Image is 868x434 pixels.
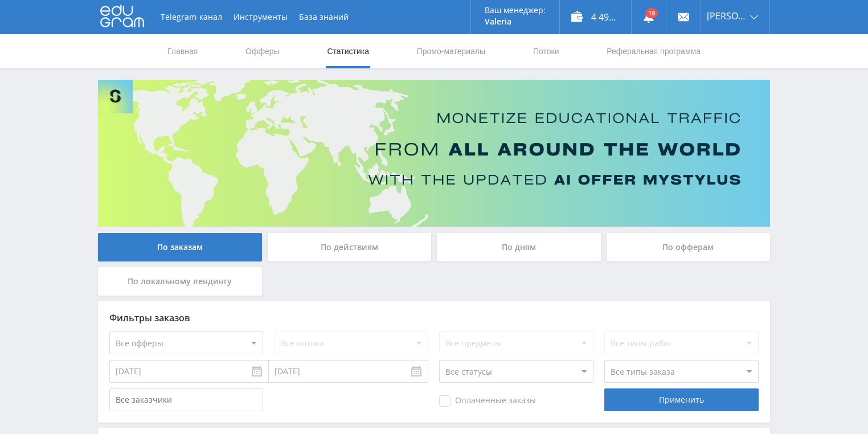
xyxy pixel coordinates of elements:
[98,267,262,296] div: По локальному лендингу
[707,11,747,21] span: [PERSON_NAME]
[326,34,370,68] a: Статистика
[268,233,432,261] div: По действиям
[437,233,601,261] div: По дням
[607,233,771,261] div: По офферам
[98,233,262,261] div: По заказам
[439,395,536,407] span: Оплаченные заказы
[416,34,486,68] a: Промо-материалы
[109,388,263,411] input: Все заказчики
[485,17,546,26] p: Valeria
[166,34,199,68] a: Главная
[98,80,770,227] img: Banner
[532,34,560,68] a: Потоки
[605,34,702,68] a: Реферальная программа
[244,34,281,68] a: Офферы
[604,388,758,411] div: Применить
[109,313,759,323] div: Фильтры заказов
[485,6,546,15] p: Ваш менеджер:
